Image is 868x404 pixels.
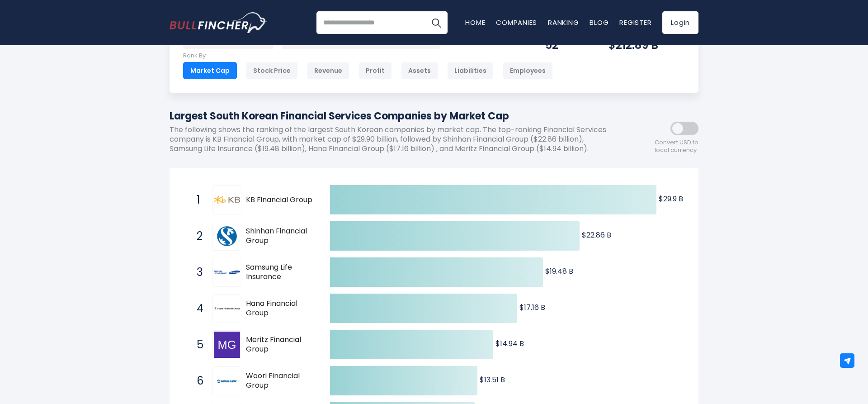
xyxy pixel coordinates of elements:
[495,338,524,349] text: $14.94 B
[246,299,314,318] span: Hana Financial Group
[214,332,240,358] img: Meritz Financial Group
[246,371,314,390] span: Woori Financial Group
[192,373,201,389] span: 6
[214,307,240,310] img: Hana Financial Group
[214,368,240,394] img: Woori Financial Group
[214,196,240,204] img: KB Financial Group
[246,62,298,79] div: Stock Price
[582,230,611,240] text: $22.86 B
[655,139,698,154] span: Convert USD to local currency
[548,18,579,27] a: Ranking
[170,12,267,33] img: Bullfincher logo
[401,62,438,79] div: Assets
[545,266,573,276] text: $19.48 B
[246,263,314,282] span: Samsung Life Insurance
[447,62,494,79] div: Liabilities
[183,62,237,79] div: Market Cap
[609,38,685,52] div: $212.89 B
[183,52,553,60] p: Rank By
[192,301,201,316] span: 4
[170,12,267,33] a: Go to homepage
[425,11,448,34] button: Search
[659,194,683,204] text: $29.9 B
[359,62,392,79] div: Profit
[503,62,553,79] div: Employees
[214,223,240,249] img: Shinhan Financial Group
[246,195,314,205] span: KB Financial Group
[170,125,617,153] p: The following shows the ranking of the largest South Korean companies by market cap. The top-rank...
[590,18,609,27] a: Blog
[170,109,617,124] h1: Largest South Korean Financial Services Companies by Market Cap
[496,18,537,27] a: Companies
[480,375,505,385] text: $13.51 B
[192,337,201,352] span: 5
[662,11,698,34] a: Login
[246,227,314,246] span: Shinhan Financial Group
[192,228,201,244] span: 2
[619,18,651,27] a: Register
[192,192,201,208] span: 1
[307,62,349,79] div: Revenue
[519,302,545,313] text: $17.16 B
[214,271,240,274] img: Samsung Life Insurance
[465,18,485,27] a: Home
[246,335,314,354] span: Meritz Financial Group
[192,265,201,280] span: 3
